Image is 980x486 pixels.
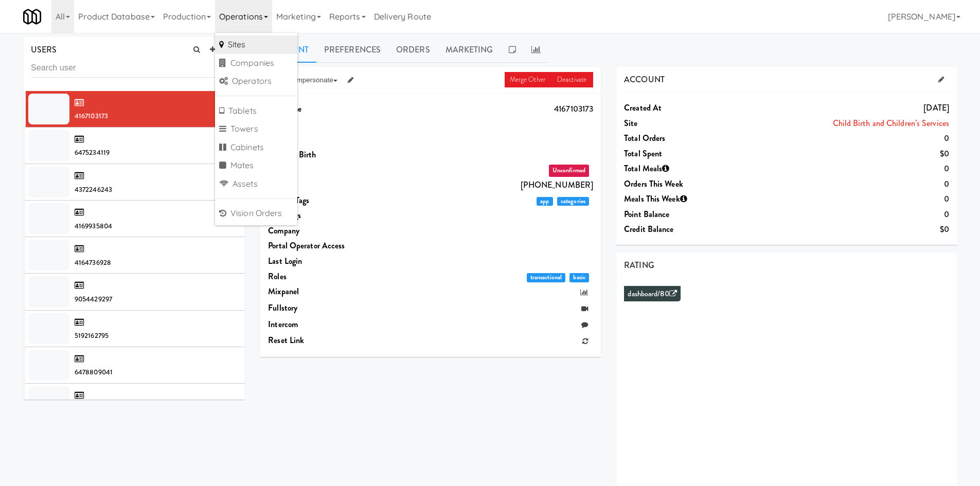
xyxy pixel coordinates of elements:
span: 5192162795 [75,331,109,340]
dt: Feature Tags [268,193,398,208]
dt: Roles [268,269,398,284]
dt: Reset link [268,333,398,348]
a: Operators [215,72,297,91]
dt: Total Spent [624,146,754,161]
dd: $0 [754,222,949,237]
a: Companies [215,54,297,73]
span: 6475234119 [75,148,110,157]
a: Orders [388,37,438,63]
a: Deactivate [552,72,593,87]
span: 6478809041 [75,367,113,377]
dt: Fullstory [268,300,398,316]
a: Tablets [215,102,297,120]
dt: Name [268,117,398,132]
span: 9054429297 [75,294,112,304]
span: USERS [31,44,57,56]
span: basic [569,273,589,282]
dt: Intercom [268,317,398,332]
a: Sites [215,35,297,54]
li: 6479858991 [23,384,245,420]
dt: Auto Tags [268,208,398,223]
dd: 0 [754,191,949,207]
dt: Total Meals [624,161,754,176]
dd: 0 [754,176,949,192]
dt: Site [624,116,754,131]
dt: Gender [268,132,398,147]
span: Unconfirmed [549,165,589,177]
span: categories [557,197,589,206]
dt: Meals This Week [624,191,754,207]
span: transactional [527,273,566,282]
span: 4167103173 [75,111,108,121]
a: Merge Other [505,72,552,87]
span: 4164736928 [75,258,111,267]
dd: 0 [754,161,949,176]
dd: [PHONE_NUMBER] [398,177,593,193]
dt: Company [268,223,398,239]
li: 6478809041 [23,347,245,384]
dt: Phone [268,177,398,193]
dd: $0 [754,146,949,161]
a: dashboard/80 [628,289,676,299]
dt: Last login [268,254,398,269]
span: 4169935804 [75,221,112,231]
a: Towers [215,120,297,138]
dt: Orders This Week [624,176,754,192]
a: Child Birth and Children’s Services [833,117,950,129]
span: app [537,197,553,206]
dt: Email [268,162,398,177]
dt: Username [268,101,398,117]
dt: Credit Balance [624,222,754,237]
li: 6475234119 [23,128,245,164]
li: 5192162795 [23,311,245,347]
a: Cabinets [215,138,297,157]
li: 9054429297 [23,274,245,310]
li: 4372246243 [23,164,245,201]
li: 4169935804 [23,201,245,237]
dt: Date Of Birth [268,147,398,163]
dt: Portal Operator Access [268,238,398,254]
dd: 0 [754,207,949,222]
dt: Mixpanel [268,284,398,299]
span: 4372246243 [75,185,112,194]
input: Search user [31,59,237,78]
a: Mates [215,156,297,175]
dt: Point Balance [624,207,754,222]
a: Marketing [438,37,501,63]
button: Impersonate [290,73,343,88]
dd: 4167103173 [398,101,593,117]
dd: 0 [754,131,949,146]
img: Micromart [23,8,41,26]
a: Vision Orders [215,204,297,223]
li: 4164736928 [23,237,245,274]
dd: [DATE] [754,100,949,116]
span: RATING [624,259,654,271]
a: Assets [215,175,297,193]
a: Preferences [316,37,388,63]
li: 4167103173 [23,91,245,128]
dt: Created at [624,100,754,116]
dt: Total Orders [624,131,754,146]
span: ACCOUNT [624,74,665,85]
